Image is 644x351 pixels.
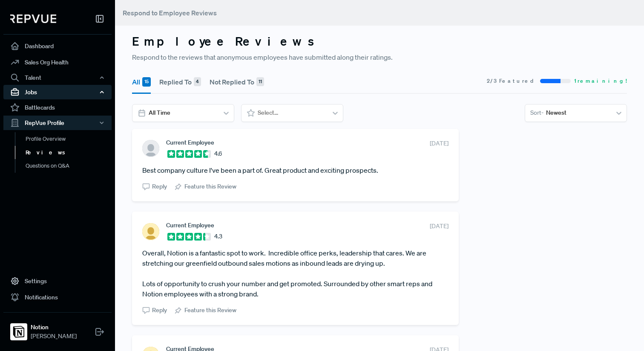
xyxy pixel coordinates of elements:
img: Notion [12,325,26,339]
a: Questions on Q&A [15,159,123,173]
span: 4.6 [214,149,222,158]
a: NotionNotion[PERSON_NAME] [3,312,112,344]
span: Respond to Employee Reviews [123,9,217,17]
img: RepVue [10,15,56,23]
span: Reply [152,182,167,191]
button: Replied To 4 [159,70,201,94]
span: Current Employee [166,139,214,146]
button: RepVue Profile [3,116,112,130]
button: Talent [3,70,112,85]
strong: Notion [31,323,77,332]
span: Feature this Review [184,306,236,315]
span: 2 / 3 Featured [487,77,537,85]
a: Profile Overview [15,132,123,146]
a: Reviews [15,146,123,160]
span: 1 remaining! [574,77,627,85]
button: Jobs [3,85,112,99]
a: Battlecards [3,99,112,116]
span: Current Employee [166,222,214,229]
span: 4.3 [214,232,222,241]
div: 4 [194,77,201,87]
span: Feature this Review [184,182,236,191]
button: Not Replied To 11 [210,70,264,94]
a: Dashboard [3,38,112,54]
span: Reply [152,306,167,315]
article: Best company culture I've been a part of. Great product and exciting prospects. [142,165,448,175]
div: 15 [142,77,151,87]
span: Sort - [530,108,543,117]
button: All 15 [132,70,151,94]
a: Settings [3,273,112,289]
a: Sales Org Health [3,54,112,70]
a: Notifications [3,289,112,305]
p: Respond to the reviews that anonymous employees have submitted along their ratings. [132,52,627,62]
span: [DATE] [430,222,448,231]
span: [DATE] [430,139,448,148]
h3: Employee Reviews [132,34,627,49]
div: 11 [256,77,264,87]
article: Overall, Notion is a fantastic spot to work. Incredible office perks, leadership that cares. We a... [142,248,448,299]
span: [PERSON_NAME] [31,332,77,341]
